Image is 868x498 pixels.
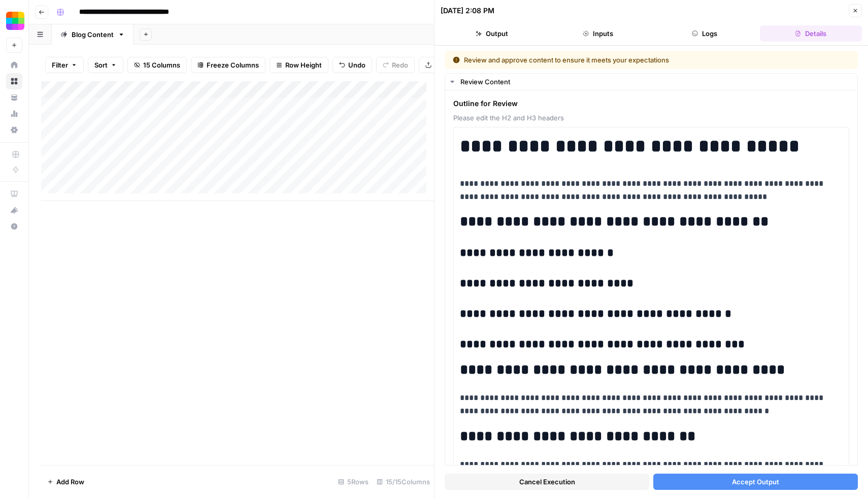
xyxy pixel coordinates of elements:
div: [DATE] 2:08 PM [441,6,494,16]
button: 15 Columns [127,57,187,73]
span: Filter [52,60,68,70]
span: Cancel Execution [519,477,575,487]
button: Help + Support [6,218,22,235]
button: Add Row [41,474,90,490]
span: Freeze Columns [207,60,259,70]
button: What's new? [6,202,22,218]
button: Workspace: Smallpdf [6,8,22,34]
button: Logs [653,25,756,42]
a: Browse [6,73,22,89]
a: Home [6,57,22,73]
button: Redo [376,57,415,73]
button: Freeze Columns [191,57,265,73]
a: Your Data [6,89,22,106]
span: Outline for Review [453,98,849,109]
a: Settings [6,122,22,138]
button: Sort [88,57,123,73]
div: Review Content [460,77,851,87]
button: Undo [332,57,372,73]
span: Undo [348,60,365,70]
div: Review and approve content to ensure it meets your expectations [453,55,759,65]
span: Row Height [285,60,322,70]
a: Blog Content [52,24,133,45]
span: Add Row [56,477,84,487]
div: 5 Rows [334,474,373,490]
button: Inputs [547,25,650,42]
button: Details [760,25,862,42]
span: 15 Columns [143,60,180,70]
img: Smallpdf Logo [6,12,24,30]
span: Please edit the H2 and H3 headers [453,113,849,123]
div: 15/15 Columns [373,474,434,490]
a: AirOps Academy [6,186,22,202]
button: Accept Output [653,474,858,490]
span: Sort [94,60,108,70]
span: Accept Output [732,477,779,487]
div: Blog Content [72,29,114,40]
button: Output [441,25,543,42]
span: Redo [392,60,408,70]
a: Usage [6,106,22,122]
button: Review Content [445,74,857,90]
button: Cancel Execution [445,474,649,490]
button: Filter [45,57,84,73]
button: Row Height [270,57,328,73]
